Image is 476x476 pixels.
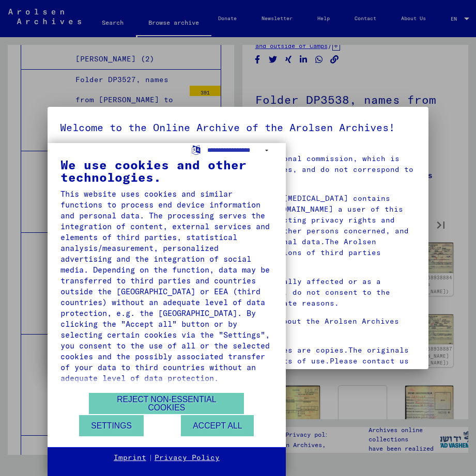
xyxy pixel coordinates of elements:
a: Imprint [114,453,146,463]
a: Privacy Policy [155,453,220,463]
div: This website uses cookies and similar functions to process end device information and personal da... [60,188,273,384]
button: Reject non-essential cookies [89,393,244,414]
div: We use cookies and other technologies. [60,158,273,183]
button: Settings [79,415,144,436]
button: Accept all [181,415,254,436]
